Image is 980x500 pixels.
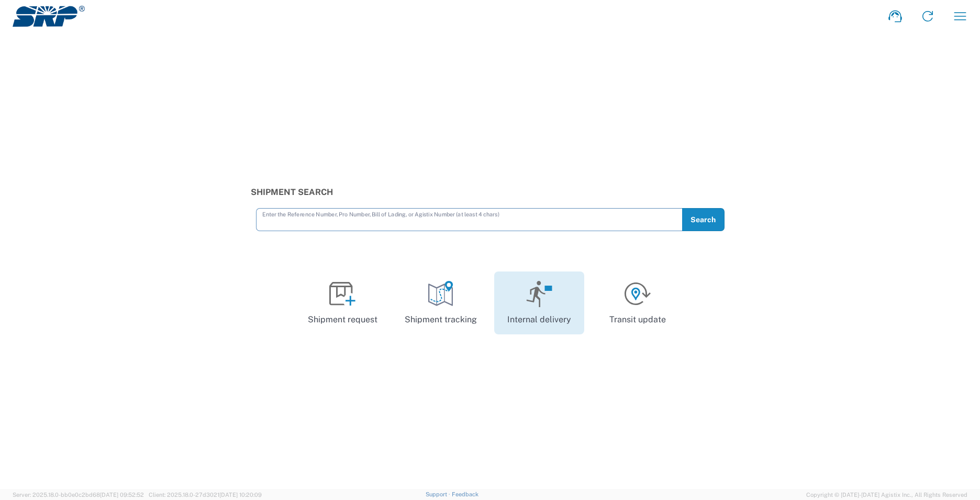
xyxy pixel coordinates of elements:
[452,491,478,497] a: Feedback
[219,492,262,498] span: [DATE] 10:20:09
[396,271,486,334] a: Shipment tracking
[149,492,262,498] span: Client: 2025.18.0-27d3021
[13,6,85,27] img: srp
[494,271,584,334] a: Internal delivery
[13,492,144,498] span: Server: 2025.18.0-bb0e0c2bd68
[682,208,725,231] button: Search
[100,492,144,498] span: [DATE] 09:52:52
[297,271,387,334] a: Shipment request
[426,491,452,497] a: Support
[251,187,730,197] h3: Shipment Search
[806,490,967,499] span: Copyright © [DATE]-[DATE] Agistix Inc., All Rights Reserved
[593,271,683,334] a: Transit update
